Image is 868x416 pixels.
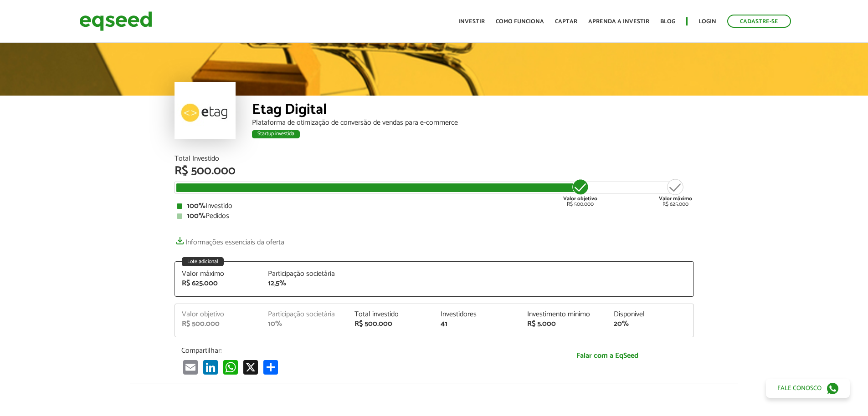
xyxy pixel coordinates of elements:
[182,257,224,266] div: Lote adicional
[441,311,514,318] div: Investidores
[177,213,692,220] div: Pedidos
[221,360,240,375] a: WhatsApp
[528,346,687,365] a: Falar com a EqSeed
[175,233,284,246] a: Informações essenciais da oferta
[496,19,544,25] a: Como funciona
[182,280,255,287] div: R$ 625.000
[241,360,260,375] a: X
[268,280,341,287] div: 12,5%
[527,320,600,328] div: R$ 5.000
[727,15,791,28] a: Cadastre-se
[79,9,152,33] img: EqSeed
[614,320,687,328] div: 20%
[268,311,341,318] div: Participação societária
[458,19,485,25] a: Investir
[182,311,255,318] div: Valor objetivo
[660,19,675,25] a: Blog
[181,360,200,375] a: Email
[766,379,850,398] a: Fale conosco
[659,194,692,203] strong: Valor máximo
[699,19,716,25] a: Login
[614,311,687,318] div: Disponível
[268,320,341,328] div: 10%
[177,203,692,210] div: Investido
[354,320,427,328] div: R$ 500.000
[354,311,427,318] div: Total investido
[252,119,694,127] div: Plataforma de otimização de conversão de vendas para e-commerce
[252,102,694,119] div: Etag Digital
[563,194,597,203] strong: Valor objetivo
[527,311,600,318] div: Investimento mínimo
[252,130,300,138] div: Startup investida
[187,210,205,222] strong: 100%
[441,320,514,328] div: 41
[268,270,341,278] div: Participação societária
[175,155,694,162] div: Total Investido
[175,165,694,177] div: R$ 500.000
[182,320,255,328] div: R$ 500.000
[182,270,255,278] div: Valor máximo
[563,178,597,207] div: R$ 500.000
[201,360,220,375] a: LinkedIn
[555,19,577,25] a: Captar
[262,360,280,375] a: Compartilhar
[588,19,649,25] a: Aprenda a investir
[659,178,692,207] div: R$ 625.000
[187,200,205,212] strong: 100%
[181,346,514,355] p: Compartilhar:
